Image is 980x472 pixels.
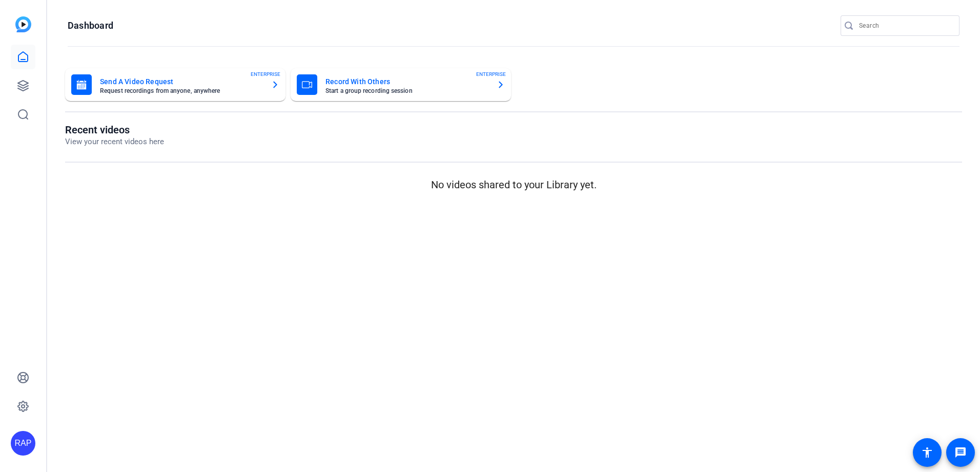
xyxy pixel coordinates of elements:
mat-card-subtitle: Start a group recording session [325,88,488,94]
mat-icon: accessibility [921,446,933,459]
button: Record With OthersStart a group recording sessionENTERPRISE [291,68,511,101]
mat-card-title: Record With Others [325,75,488,88]
div: RAP [11,431,35,456]
img: blue-gradient.svg [15,16,31,32]
input: Search [859,19,951,32]
span: ENTERPRISE [251,70,280,78]
h1: Recent videos [65,124,164,136]
span: ENTERPRISE [476,70,506,78]
button: Send A Video RequestRequest recordings from anyone, anywhereENTERPRISE [65,68,285,101]
p: View your recent videos here [65,136,164,148]
p: No videos shared to your Library yet. [65,177,962,192]
h1: Dashboard [68,19,113,32]
mat-icon: message [954,446,967,459]
mat-card-title: Send A Video Request [100,75,263,88]
mat-card-subtitle: Request recordings from anyone, anywhere [100,88,263,94]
